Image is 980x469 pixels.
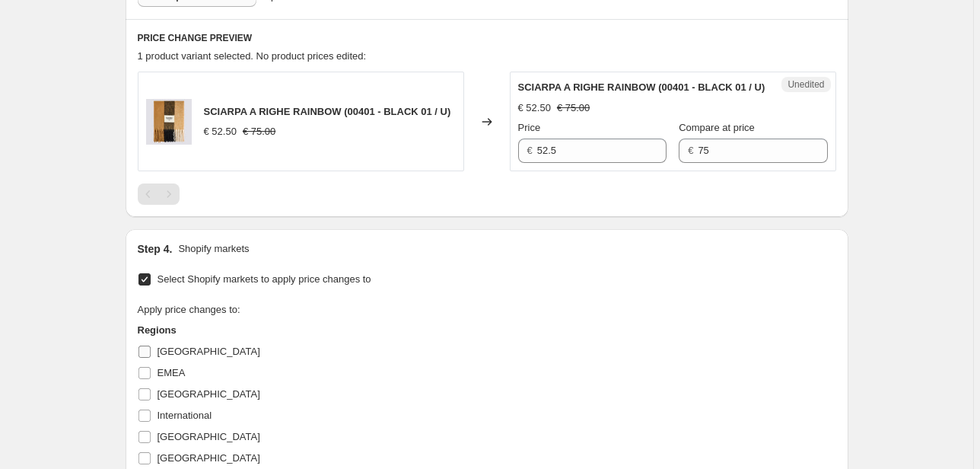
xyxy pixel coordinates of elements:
[138,304,240,315] span: Apply price changes to:
[243,124,275,139] strike: € 75.00
[146,99,192,145] img: AW889SCPC100-00401_1_80x.jpg
[688,145,693,156] span: €
[518,81,765,93] span: SCIARPA A RIGHE RAINBOW (00401 - BLACK 01 / U)
[787,78,824,91] span: Unedited
[157,410,212,421] span: International
[518,122,541,133] span: Price
[557,100,590,116] strike: € 75.00
[138,241,173,257] h2: Step 4.
[138,183,180,205] nav: Pagination
[138,50,367,62] span: 1 product variant selected. No product prices edited:
[518,100,551,116] div: € 52.50
[527,145,533,156] span: €
[157,431,260,442] span: [GEOGRAPHIC_DATA]
[204,106,451,117] span: SCIARPA A RIGHE RAINBOW (00401 - BLACK 01 / U)
[138,323,427,338] h3: Regions
[157,452,260,464] span: [GEOGRAPHIC_DATA]
[679,122,755,133] span: Compare at price
[157,346,260,357] span: [GEOGRAPHIC_DATA]
[138,32,836,44] h6: PRICE CHANGE PREVIEW
[204,124,237,139] div: € 52.50
[157,273,371,285] span: Select Shopify markets to apply price changes to
[157,367,186,378] span: EMEA
[157,388,260,400] span: [GEOGRAPHIC_DATA]
[178,241,249,257] p: Shopify markets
